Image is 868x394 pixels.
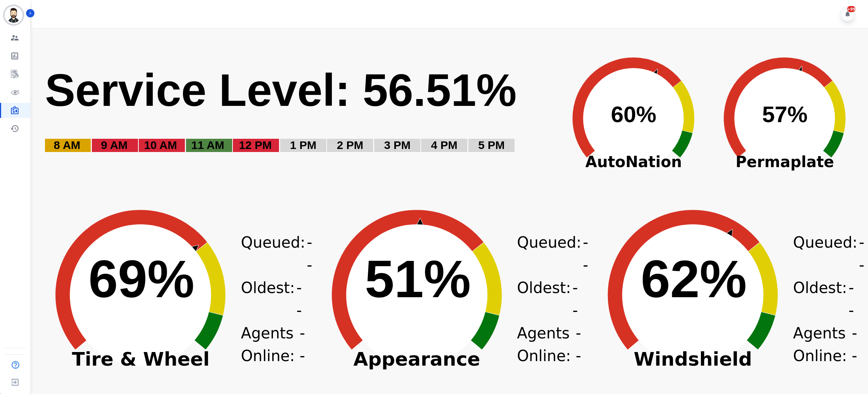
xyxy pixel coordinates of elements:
[313,355,521,363] span: Appearance
[589,355,797,363] span: Windshield
[431,139,457,151] text: 4 PM
[793,322,857,367] div: Agents Online:
[859,231,864,276] span: --
[709,150,860,173] span: Permaplate
[44,63,553,163] svg: Service Level: 0%
[5,6,23,24] img: Bordered avatar
[558,150,709,173] span: AutoNation
[101,139,128,151] text: 9 AM
[478,139,505,151] text: 5 PM
[307,231,312,276] span: --
[241,322,305,367] div: Agents Online:
[517,231,574,276] div: Queued:
[37,355,245,363] span: Tire & Wheel
[241,231,298,276] div: Queued:
[793,231,850,276] div: Queued:
[384,139,411,151] text: 3 PM
[365,249,471,309] text: 51%
[517,322,581,367] div: Agents Online:
[641,249,747,309] text: 62%
[572,276,578,322] span: --
[583,231,588,276] span: --
[290,139,316,151] text: 1 PM
[337,139,363,151] text: 2 PM
[54,139,81,151] text: 8 AM
[848,276,854,322] span: --
[88,249,194,309] text: 69%
[45,65,517,115] text: Service Level: 56.51%
[241,276,298,322] div: Oldest:
[296,276,302,322] span: --
[517,276,574,322] div: Oldest:
[847,6,856,12] div: +99
[852,322,857,367] span: --
[299,322,305,367] span: --
[239,139,272,151] text: 12 PM
[793,276,850,322] div: Oldest:
[576,322,581,367] span: --
[144,139,177,151] text: 10 AM
[191,139,224,151] text: 11 AM
[611,102,656,127] text: 60%
[762,102,808,127] text: 57%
